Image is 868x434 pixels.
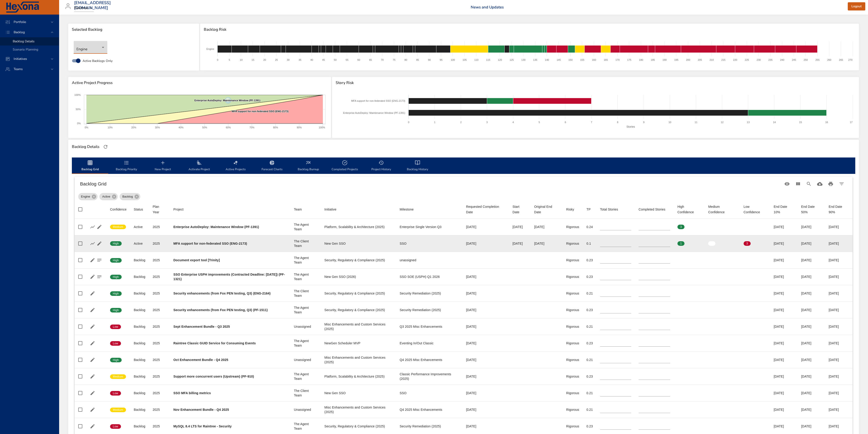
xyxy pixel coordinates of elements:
div: Risky [566,207,574,212]
text: 20% [131,126,136,129]
span: High [110,258,122,262]
text: 195 [674,58,678,61]
span: 0 [708,225,715,229]
div: 2025 [153,241,166,246]
div: End Date 90% [829,204,849,215]
span: Active Backlogs Only [83,58,113,63]
text: 10 [240,58,242,61]
div: Sort [534,204,559,215]
text: 265 [839,58,843,61]
div: Security, Regulatory & Compliance (2025) [324,308,392,312]
span: Medium [110,225,126,229]
button: Edit Project Details [89,423,96,430]
span: TP [586,207,593,212]
div: [DATE] [466,225,505,229]
text: 55 [346,58,348,61]
text: 125 [510,58,514,61]
text: 95 [440,58,443,61]
h3: [EMAIL_ADDRESS][DOMAIN_NAME] [74,0,111,10]
text: 75 [393,58,395,61]
span: Project [173,207,287,212]
span: 0 [744,225,751,229]
div: [DATE] [466,274,505,279]
span: Low Confidence [744,204,766,215]
text: 210 [709,58,714,61]
text: 100% [319,126,325,129]
div: Rigorous [566,258,579,262]
text: 85 [416,58,419,61]
div: 2025 [153,225,166,229]
text: 185 [651,58,655,61]
div: 2025 [153,291,166,296]
div: Sort [639,207,665,212]
div: The Agent Team [294,222,317,231]
text: 250 [804,58,808,61]
span: 0 [708,241,715,246]
span: 1 [677,241,684,246]
text: 12 [721,121,724,124]
button: Project Notes [96,273,103,280]
text: 135 [533,58,537,61]
div: Rigorous [566,291,579,296]
button: Show Burnup [89,223,96,230]
text: 120 [498,58,502,61]
span: Completed Stories [639,207,670,212]
text: 0% [77,122,81,125]
text: 35 [299,58,301,61]
span: New Project [147,160,178,172]
div: Total Stories [600,207,618,212]
b: Security enhancements (from Fox PEN testing, Q3) (PF-1511) [173,308,268,312]
span: Active Projects [220,160,251,172]
div: [DATE] [774,258,794,262]
text: 1 [434,121,435,124]
div: [DATE] [534,241,559,246]
div: 0.23 [586,274,593,279]
div: [DATE] [829,291,849,296]
text: 140 [545,58,549,61]
text: 50% [202,126,207,129]
text: 4 [513,121,514,124]
button: Edit Project Details [89,373,96,380]
div: [DATE] [801,241,821,246]
span: Team [294,207,317,212]
text: 11 [695,121,697,124]
text: 50 [334,58,337,61]
div: SSO [400,241,459,246]
text: 0 [217,58,218,61]
div: Rigorous [566,274,579,279]
text: 100% [74,94,81,96]
span: Logout [851,4,862,9]
button: Refresh Page [102,143,109,150]
text: 220 [733,58,737,61]
div: Sort [324,207,336,212]
div: Backlog [120,193,140,200]
div: Sort [134,207,143,212]
div: 0.23 [586,258,593,262]
text: 170 [616,58,620,61]
div: Sort [513,204,527,215]
div: Sort [708,204,736,215]
div: [DATE] [774,291,794,296]
text: 110 [474,58,478,61]
text: 45 [322,58,325,61]
button: Print [825,178,836,189]
div: Milestone [400,207,414,212]
div: [DATE] [466,291,505,296]
div: [DATE] [801,308,821,312]
div: unassigned [400,258,459,262]
div: [DATE] [466,308,505,312]
div: Active [134,225,145,229]
div: Backlog [134,258,145,262]
text: 190 [662,58,667,61]
button: Download CSV [814,178,825,189]
div: Backlog [134,291,145,296]
div: Sort [294,207,302,212]
div: Unassigned [294,324,317,329]
button: Logout [848,2,865,11]
div: [DATE] [801,274,821,279]
div: The Agent Team [294,256,317,265]
button: Edit Project Details [96,223,103,230]
text: 80% [273,126,278,129]
b: Security enhancements (from Fox PEN testing, Q3) (ENG-2164) [173,292,270,295]
div: New Gen SSO (2026) [324,274,392,279]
